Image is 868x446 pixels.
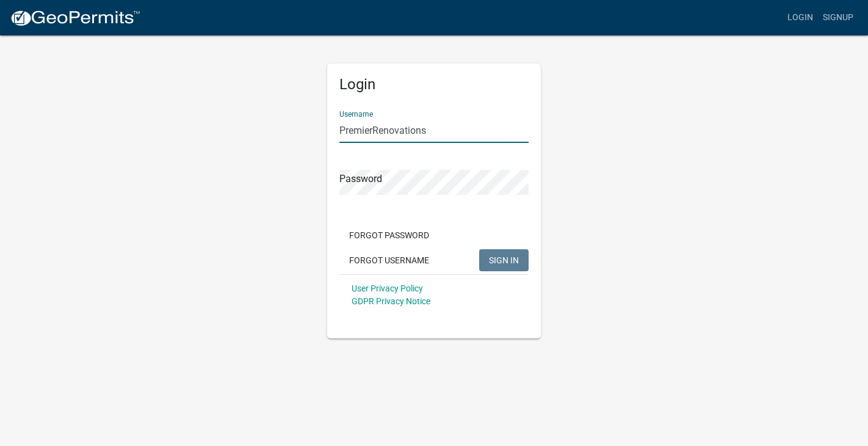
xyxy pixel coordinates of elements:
h5: Login [339,76,529,93]
button: Forgot Username [339,249,439,271]
button: SIGN IN [479,249,529,271]
span: SIGN IN [489,255,519,265]
button: Forgot Password [339,224,439,246]
a: GDPR Privacy Notice [352,296,430,306]
a: Signup [818,6,858,29]
a: Login [783,6,818,29]
a: User Privacy Policy [352,283,423,293]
